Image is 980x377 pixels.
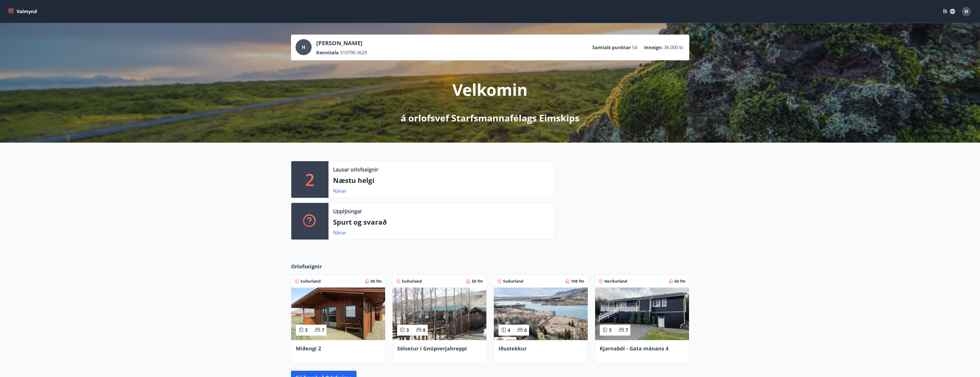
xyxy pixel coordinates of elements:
span: Miðengi 2 [296,345,321,352]
span: H [302,44,305,50]
p: 2 [305,169,314,190]
img: Paella dish [494,288,588,340]
img: Paella dish [595,288,689,340]
p: Inneign : [644,44,663,51]
span: 80 fm [371,278,382,284]
span: 3 [609,327,611,333]
span: Norðurland [604,278,627,284]
span: 50 fm [472,278,483,284]
span: 108 fm [571,278,584,284]
span: 3 [406,327,409,333]
span: H [965,8,968,15]
span: 6 [524,327,527,333]
span: Suðurland [402,278,422,284]
span: 7 [625,327,628,333]
span: 60 fm [674,278,686,284]
span: 54 [632,44,637,51]
p: á orlofsvef Starfsmannafélags Eimskips [401,112,579,124]
span: Suðurland [300,278,321,284]
span: 36.000 kr. [664,44,685,51]
span: 3 [305,327,308,333]
button: H [959,5,973,18]
span: 8 [423,327,425,333]
p: Næstu helgi [333,175,549,185]
p: Samtals punktar [592,44,631,51]
span: Kjarnaból - Gata mánans 4 [600,345,668,352]
p: Lausar orlofseignir [333,166,378,173]
p: Kennitala [316,49,339,56]
span: 4 [508,327,510,333]
span: 7 [322,327,324,333]
a: Nánar [333,230,347,236]
img: Paella dish [393,288,486,340]
span: Sólsetur í Gnúpverjahreppi [397,345,467,352]
p: [PERSON_NAME] [316,39,367,47]
span: Orlofseignir [291,263,322,270]
p: Upplýsingar [333,208,362,215]
button: menu [7,6,39,17]
span: Iðustekkur [498,345,527,352]
button: ÍS [940,6,958,17]
img: Paella dish [291,288,385,340]
span: Suðurland [503,278,523,284]
a: Nánar [333,188,347,194]
p: Spurt og svarað [333,217,549,227]
p: Velkomin [452,79,528,100]
span: 310790-3629 [340,49,367,56]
